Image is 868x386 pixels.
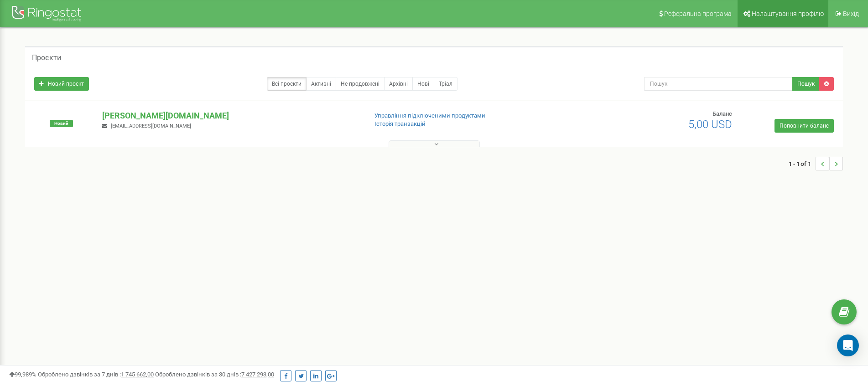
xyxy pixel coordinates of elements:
[843,10,859,17] span: Вихід
[111,123,191,129] span: [EMAIL_ADDRESS][DOMAIN_NAME]
[155,371,274,378] span: Оброблено дзвінків за 30 днів :
[434,77,457,91] a: Тріал
[412,77,434,91] a: Нові
[837,335,859,356] div: Open Intercom Messenger
[374,112,485,119] a: Управління підключеними продуктами
[712,110,732,117] span: Баланс
[267,77,307,91] a: Всі проєкти
[241,371,274,378] u: 7 427 293,00
[50,120,73,127] span: Новий
[792,77,820,91] button: Пошук
[374,120,426,127] a: Історія транзакцій
[752,10,824,17] span: Налаштування профілю
[32,54,61,62] h5: Проєкти
[774,119,834,133] a: Поповнити баланс
[34,77,89,91] a: Новий проєкт
[688,118,732,131] span: 5,00 USD
[306,77,336,91] a: Активні
[789,148,843,180] nav: ...
[664,10,732,17] span: Реферальна програма
[9,371,36,378] span: 99,989%
[38,371,154,378] span: Оброблено дзвінків за 7 днів :
[644,77,793,91] input: Пошук
[384,77,413,91] a: Архівні
[121,371,154,378] u: 1 745 662,00
[789,157,816,170] span: 1 - 1 of 1
[102,110,359,122] p: [PERSON_NAME][DOMAIN_NAME]
[336,77,385,91] a: Не продовжені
